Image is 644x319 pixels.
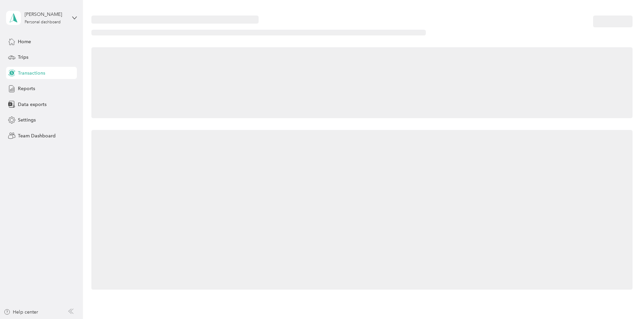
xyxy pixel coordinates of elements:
[25,11,67,18] div: [PERSON_NAME]
[4,309,38,316] button: Help center
[18,54,28,61] span: Trips
[606,281,644,319] iframe: Everlance-gr Chat Button Frame
[18,132,56,139] span: Team Dashboard
[25,20,61,24] div: Personal dashboard
[18,101,47,108] span: Data exports
[18,85,35,92] span: Reports
[18,38,31,45] span: Home
[18,116,36,124] span: Settings
[18,70,45,77] span: Transactions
